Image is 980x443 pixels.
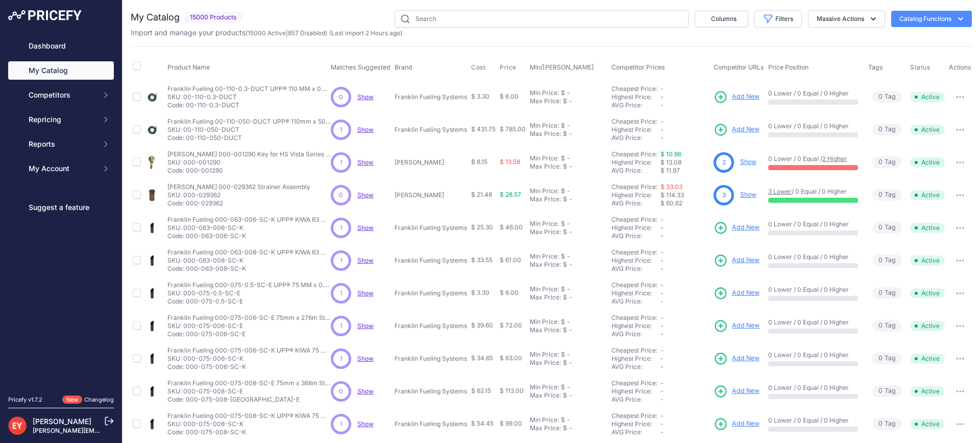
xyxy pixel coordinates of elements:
p: Code: 000-001290 [167,167,331,175]
div: $ [561,220,565,228]
div: - [565,285,570,293]
div: - [565,89,570,97]
div: $ [563,261,567,269]
div: Min Price: [530,89,559,97]
span: Active [910,157,945,168]
p: Code: 000-075-006-SC-K [167,363,331,371]
span: $ 21.48 [471,191,492,198]
div: AVG Price: [611,134,660,142]
button: My Account [8,159,114,178]
a: Add New [714,90,759,104]
div: $ [561,89,565,97]
p: 0 Lower / 0 Equal / 0 Higher [768,351,858,359]
p: Franklin Fueling Systems [395,93,467,101]
div: $ [561,154,565,162]
a: Show [357,257,374,264]
span: Competitors [29,90,95,100]
span: 0 [878,321,883,331]
span: 1 [340,321,342,331]
span: Active [910,125,945,135]
div: AVG Price: [611,167,660,175]
div: - [567,228,572,236]
span: $ 34.65 [471,354,493,362]
a: Show [357,191,374,199]
span: $ 6.00 [500,289,519,296]
span: - [660,281,664,289]
div: - [567,195,572,203]
a: Cheapest Price: [611,281,657,289]
div: Highest Price: [611,224,660,232]
span: - [660,93,664,101]
span: $ 46.00 [500,223,523,231]
p: Franklin Fueling 00-110-0.3-DUCT UPP® 110 MM x 0.3 M Flexible PE Duct [167,85,331,93]
div: Highest Price: [611,257,660,265]
button: Reports [8,135,114,153]
div: Highest Price: [611,158,660,167]
p: / 0 Equal / 0 Higher [768,188,858,196]
span: $ 13.08 [660,158,681,166]
a: Show [740,158,756,166]
span: 0 [878,190,883,200]
span: Repricing [29,114,95,125]
span: Tag [872,124,902,135]
div: $ [563,359,567,367]
a: Suggest a feature [8,198,114,217]
div: Highest Price: [611,126,660,134]
span: - [660,232,664,240]
span: Tag [872,320,902,332]
div: Max Price: [530,162,561,171]
p: Franklin Fueling 000-075-006-SC-K UPP® KIWA 75 MM x 5.8 M Secondary Pipe [167,346,331,355]
p: SKU: 000-075-006-SC-E [167,322,331,330]
a: Add New [714,352,759,366]
span: $ 28.57 [500,191,521,198]
div: $ [561,318,565,326]
div: AVG Price: [611,330,660,338]
span: 0 [878,125,883,134]
div: Highest Price: [611,289,660,297]
div: $ [563,162,567,171]
p: Franklin Fueling 000-075-006-SC-E 75mm x 276m Standard Secondary Pipe [167,314,331,322]
a: My Catalog [8,61,114,80]
span: 15000 Products [184,12,243,24]
span: $ 785.00 [500,125,526,133]
span: $ 72.00 [500,321,522,329]
div: Max Price: [530,130,561,138]
p: Franklin Fueling 000-063-006-SC-K UPP® KIWA 63 MM x 5.8 M Secondary Pipe [167,216,331,224]
p: [PERSON_NAME] [395,191,467,199]
span: Tags [868,63,883,71]
div: AVG Price: [611,199,660,207]
a: Cheapest Price: [611,314,657,321]
span: Tag [872,222,902,234]
a: Add New [714,123,759,137]
div: Min Price: [530,285,559,293]
div: $ [561,187,565,195]
p: Franklin Fueling 00-110-050-DUCT UPP® 110mm x 50m Flexible PE Duct [167,118,331,126]
div: Highest Price: [611,355,660,363]
a: Show [357,322,374,330]
span: 1 [340,158,342,167]
span: Show [357,126,374,133]
button: Catalog Functions [891,11,972,27]
a: Add New [714,286,759,300]
span: 0 [878,157,883,167]
button: Filters [754,10,802,28]
span: - [660,297,664,305]
span: Show [357,289,374,297]
div: Max Price: [530,293,561,301]
span: $ 431.75 [471,125,496,133]
button: Status [910,63,933,72]
a: Show [357,387,374,395]
p: [PERSON_NAME] [395,158,467,167]
a: Cheapest Price: [611,379,657,387]
span: 1 [340,125,342,134]
div: - [567,359,572,367]
span: Matches Suggested [331,63,390,71]
span: - [660,248,664,256]
span: 1 [340,256,342,265]
div: $ 60.62 [660,199,709,207]
div: - [565,122,570,130]
div: Highest Price: [611,322,660,330]
span: Min/[PERSON_NAME] [530,63,594,71]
